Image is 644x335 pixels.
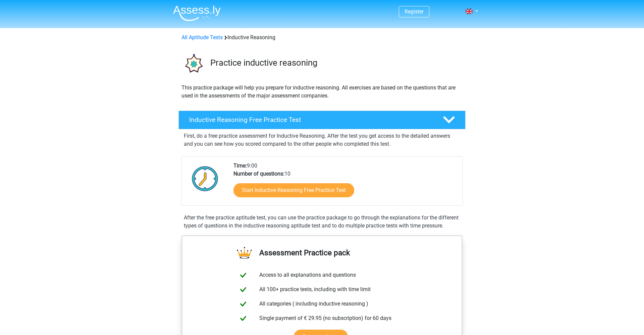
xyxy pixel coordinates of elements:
div: Inductive Reasoning [179,33,465,42]
b: Number of questions: [233,171,284,177]
div: 9:00 10 [228,162,462,205]
a: Start Inductive Reasoning Free Practice Test [233,183,354,197]
img: Assessly [173,5,221,21]
div: After the free practice aptitude test, you can use the practice package to go through the explana... [181,214,463,230]
a: Inductive Reasoning Free Practice Test [176,111,468,129]
img: inductive reasoning [179,50,207,78]
h3: Practice inductive reasoning [210,58,460,68]
img: Clock [188,162,222,195]
b: Time: [233,162,247,169]
a: All Aptitude Tests [181,34,223,41]
p: This practice package will help you prepare for inductive reasoning. All exercises are based on t... [181,84,463,100]
h4: Inductive Reasoning Free Practice Test [189,116,432,124]
a: Register [405,8,424,15]
p: First, do a free practice assessment for Inductive Reasoning. After the test you get access to th... [184,132,460,148]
